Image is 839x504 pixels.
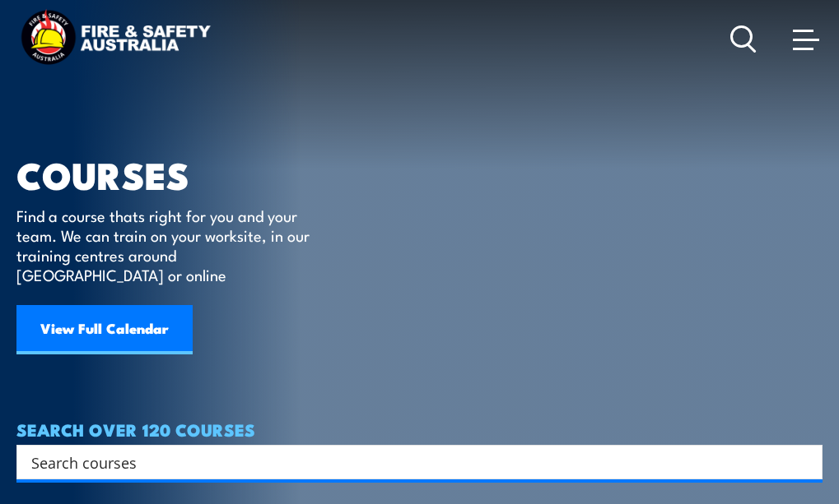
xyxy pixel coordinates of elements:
[31,450,786,474] input: Search input
[35,451,790,474] form: Search form
[16,206,317,284] p: Find a course thats right for you and your team. We can train on your worksite, in our training c...
[794,451,817,474] button: Search magnifier button
[16,305,193,354] a: View Full Calendar
[16,420,823,438] h4: SEARCH OVER 120 COURSES
[16,158,333,190] h1: COURSES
